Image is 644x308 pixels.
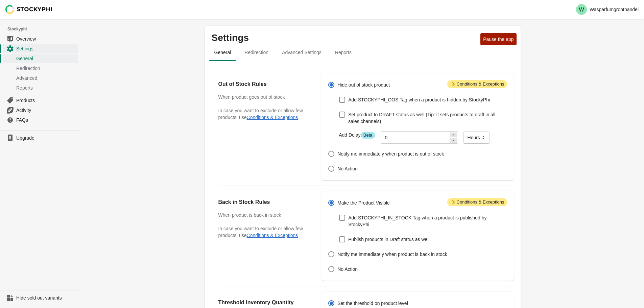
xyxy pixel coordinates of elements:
p: In case you want to exclude or allow few products, use [218,225,308,239]
a: FAQs [3,115,78,125]
span: Redirection [239,46,274,58]
span: Overview [16,35,77,42]
p: In case you want to exclude or allow few products, use [218,107,308,121]
a: Hide sold out variants [3,293,78,303]
p: Wasparfumgroothandel [590,7,639,12]
span: Settings [16,45,77,52]
img: Stockyphi [5,5,53,14]
h2: Threshold Inventory Quantity [218,299,308,307]
span: General [16,55,77,62]
a: Settings [3,44,78,53]
span: Notify me immediately when product is out of stock [337,150,444,157]
a: Reports [3,83,78,93]
h2: Out of Stock Rules [218,80,308,88]
span: Redirection [16,65,77,72]
span: Add STOCKYPHI_IN_STOCK Tag when a product is published by StockyPhi [348,214,507,228]
button: reports [328,44,358,61]
span: Notify me immediately when product is back in stock [337,251,447,258]
a: Advanced [3,73,78,83]
span: Products [16,97,77,104]
button: Conditions & Exceptions [247,233,298,238]
label: Add Delay [339,132,375,139]
text: W [579,7,584,13]
span: Hide out of stock product [337,81,390,88]
button: Conditions & Exceptions [247,115,298,120]
button: redirection [238,44,275,61]
span: Upgrade [16,135,77,141]
span: No Action [337,266,358,273]
h3: When product goes out of stock [218,94,308,100]
a: Overview [3,34,78,44]
span: Reports [16,85,77,91]
span: Conditions & Exceptions [447,80,507,88]
a: Activity [3,105,78,115]
span: No Action [337,165,358,172]
span: Set product to DRAFT status as well (Tip: it sets products to draft in all sales channels) [348,111,507,125]
span: Advanced Settings [277,46,327,58]
span: Activity [16,107,77,114]
h3: When product is back in stock [218,212,308,218]
span: Add STOCKYPHI_OOS Tag when a product is hidden by StockyPhi [348,96,490,103]
span: FAQs [16,117,77,123]
button: Advanced settings [275,44,328,61]
h2: Back in Stock Rules [218,198,308,206]
a: Redirection [3,63,78,73]
span: General [209,46,237,58]
span: Advanced [16,75,77,81]
span: Make the Product Visible [337,199,390,206]
a: Upgrade [3,133,78,143]
span: Conditions & Exceptions [447,198,507,206]
a: General [3,53,78,63]
p: Settings [212,32,478,43]
span: Set the threshold on product level [337,300,408,307]
button: Pause the app [480,33,516,45]
span: Publish products in Draft status as well [348,236,429,243]
span: Stockyphi [7,26,81,32]
span: Reports [330,46,357,58]
span: Avatar with initials W [576,4,587,15]
button: Avatar with initials WWasparfumgroothandel [573,3,641,16]
button: general [208,44,238,61]
span: Hide sold out variants [16,294,77,301]
a: Products [3,95,78,105]
span: Pause the app [483,37,514,42]
span: Beta [361,132,375,139]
